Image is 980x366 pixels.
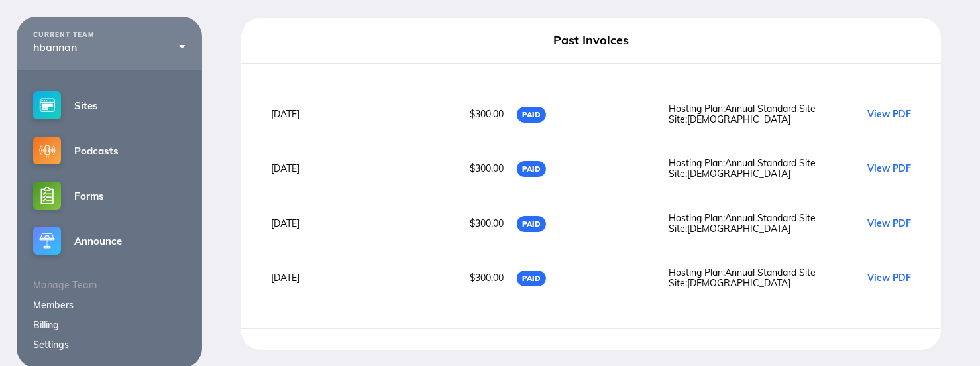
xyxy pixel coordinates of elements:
[470,108,504,120] span: $300.00
[33,339,69,351] a: Settings
[517,216,546,232] span: PAID
[17,128,202,173] a: Podcasts
[33,91,61,119] img: sites-small@2x.png
[33,279,97,291] span: Manage Team
[17,83,202,128] a: Sites
[33,227,61,255] img: announce-small@2x.png
[669,103,867,114] div: Hosting Plan: Annual Standard Site
[33,319,59,331] a: Billing
[470,162,504,174] span: $300.00
[669,114,867,125] div: Site: [DEMOGRAPHIC_DATA]
[517,271,546,286] span: PAID
[33,41,186,53] div: hbannan
[867,218,911,229] a: View PDF
[17,173,202,218] a: Forms
[669,278,867,288] div: Site: [DEMOGRAPHIC_DATA]
[867,109,911,119] a: View PDF
[33,31,186,39] div: CURRENT TEAM
[470,217,504,229] span: $300.00
[669,213,867,223] div: Hosting Plan: Annual Standard Site
[480,29,702,52] div: Past Invoices
[669,168,867,179] div: Site: [DEMOGRAPHIC_DATA]
[867,273,911,283] a: View PDF
[33,182,61,210] img: forms-small@2x.png
[517,161,546,177] span: PAID
[669,223,867,234] div: Site: [DEMOGRAPHIC_DATA]
[271,109,470,119] div: [DATE]
[517,107,546,123] span: PAID
[867,163,911,174] a: View PDF
[669,158,867,168] div: Hosting Plan: Annual Standard Site
[669,267,867,278] div: Hosting Plan: Annual Standard Site
[271,218,470,229] div: [DATE]
[33,299,74,311] a: Members
[271,163,470,174] div: [DATE]
[17,218,202,263] a: Announce
[271,273,470,283] div: [DATE]
[470,272,504,284] span: $300.00
[33,137,61,164] img: podcasts-small@2x.png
